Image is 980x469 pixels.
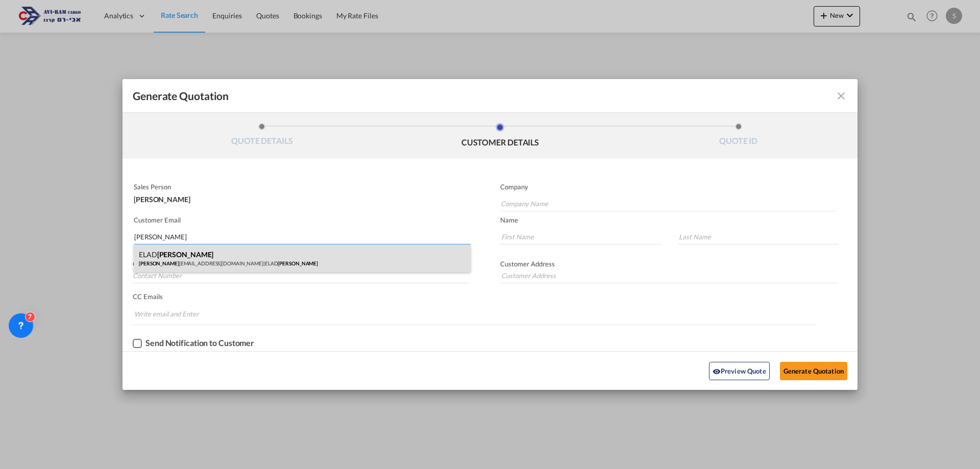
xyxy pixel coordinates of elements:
md-icon: icon-close fg-AAA8AD cursor m-0 [835,90,847,102]
li: QUOTE ID [619,123,857,151]
p: CC Emails [133,292,815,301]
li: CUSTOMER DETAILS [381,123,620,151]
button: icon-eyePreview Quote [709,362,770,380]
span: Generate Quotation [133,89,229,103]
md-checkbox: Checkbox No Ink [133,338,254,349]
md-dialog: Generate QuotationQUOTE ... [122,79,857,390]
md-chips-wrap: Chips container. Enter the text area, then type text, and press enter to add a chip. [133,305,815,325]
div: [PERSON_NAME] [134,191,469,203]
input: Chips input. [134,306,211,322]
p: Contact [133,260,469,268]
md-icon: icon-eye [713,367,721,376]
p: Customer Email [134,216,471,224]
input: Search by Customer Name/Email Id/Company [134,229,471,244]
input: Customer Address [500,268,838,283]
button: Generate Quotation [780,362,847,380]
input: First Name [500,229,661,244]
input: Company Name [501,196,836,211]
span: Customer Address [500,260,555,268]
p: Sales Person [134,183,469,191]
li: QUOTE DETAILS [143,123,381,151]
p: Company [500,183,836,191]
div: Send Notification to Customer [145,338,254,348]
p: Name [500,216,857,224]
input: Last Name [678,229,839,244]
input: Contact Number [133,268,469,283]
